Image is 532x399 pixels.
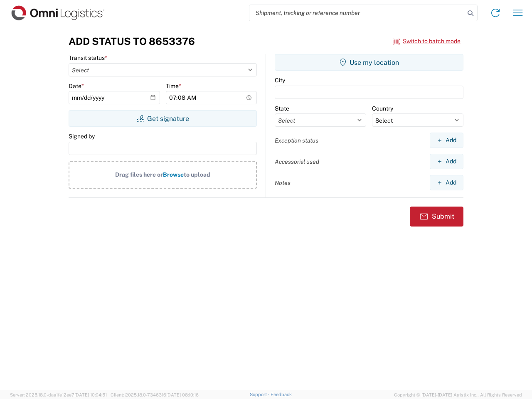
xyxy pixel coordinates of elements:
[410,207,463,227] button: Submit
[372,105,393,112] label: Country
[271,392,292,397] a: Feedback
[166,82,181,90] label: Time
[69,54,107,62] label: Transit status
[430,175,463,190] button: Add
[275,105,289,112] label: State
[115,171,163,178] span: Drag files here or
[69,35,195,47] h3: Add Status to 8653376
[430,133,463,148] button: Add
[166,392,199,397] span: [DATE] 08:10:16
[111,392,199,397] span: Client: 2025.18.0-7346316
[249,5,465,21] input: Shipment, tracking or reference number
[74,392,107,397] span: [DATE] 10:04:51
[163,171,184,178] span: Browse
[275,179,291,187] label: Notes
[10,392,107,397] span: Server: 2025.18.0-daa1fe12ee7
[394,391,522,399] span: Copyright © [DATE]-[DATE] Agistix Inc., All Rights Reserved
[69,110,257,127] button: Get signature
[184,171,210,178] span: to upload
[430,154,463,169] button: Add
[393,34,461,48] button: Switch to batch mode
[69,82,84,90] label: Date
[275,158,319,165] label: Accessorial used
[69,133,95,140] label: Signed by
[275,76,285,84] label: City
[275,137,318,144] label: Exception status
[250,392,271,397] a: Support
[275,54,463,71] button: Use my location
